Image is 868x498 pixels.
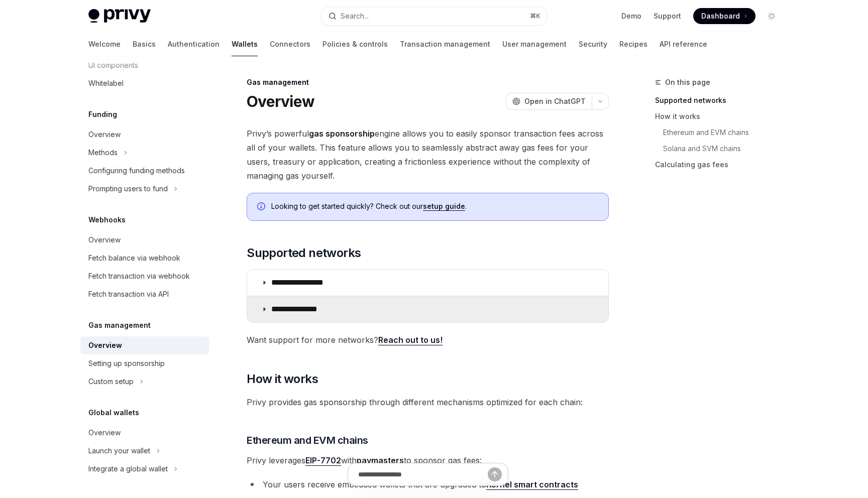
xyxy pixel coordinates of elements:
[88,165,185,177] div: Configuring funding methods
[309,129,375,139] strong: gas sponsorship
[80,231,209,249] a: Overview
[655,92,788,108] a: Supported networks
[701,11,740,21] span: Dashboard
[168,32,220,56] a: Authentication
[488,467,502,481] button: Send message
[247,245,361,261] span: Supported networks
[88,376,134,388] div: Custom setup
[663,141,788,157] a: Solana and SVM chains
[80,285,209,303] a: Fetch transaction via API
[88,357,165,369] div: Setting up sponsorship
[270,32,310,56] a: Connectors
[502,32,567,56] a: User management
[88,270,190,282] div: Fetch transaction via webhook
[423,202,465,211] a: setup guide
[247,453,609,467] span: Privy leverages with to sponsor gas fees:
[247,395,609,409] span: Privy provides gas sponsorship through different mechanisms optimized for each chain:
[88,339,122,351] div: Overview
[88,9,151,23] img: light logo
[579,32,607,56] a: Security
[663,125,788,141] a: Ethereum and EVM chains
[88,214,126,226] h5: Webhooks
[271,201,598,211] span: Looking to get started quickly? Check out our .
[80,336,209,354] a: Overview
[88,288,169,300] div: Fetch transaction via API
[665,76,710,88] span: On this page
[378,335,443,345] a: Reach out to us!
[321,7,547,25] button: Search...⌘K
[693,8,755,24] a: Dashboard
[247,433,368,447] span: Ethereum and EVM chains
[341,10,369,22] div: Search...
[247,333,609,347] span: Want support for more networks?
[88,129,121,141] div: Overview
[619,32,647,56] a: Recipes
[88,445,150,457] div: Launch your wallet
[80,249,209,267] a: Fetch balance via webhook
[247,92,314,110] h1: Overview
[247,371,318,387] span: How it works
[655,157,788,173] a: Calculating gas fees
[80,424,209,442] a: Overview
[80,267,209,285] a: Fetch transaction via webhook
[655,108,788,125] a: How it works
[133,32,156,56] a: Basics
[400,32,490,56] a: Transaction management
[357,455,404,465] strong: paymasters
[88,77,124,89] div: Whitelabel
[88,147,118,159] div: Methods
[232,32,258,56] a: Wallets
[88,252,180,264] div: Fetch balance via webhook
[322,32,388,56] a: Policies & controls
[305,455,341,466] a: EIP-7702
[247,77,609,87] div: Gas management
[660,32,707,56] a: API reference
[80,162,209,180] a: Configuring funding methods
[524,96,586,106] span: Open in ChatGPT
[88,463,168,475] div: Integrate a global wallet
[88,234,121,246] div: Overview
[80,74,209,92] a: Whitelabel
[88,183,168,195] div: Prompting users to fund
[80,354,209,372] a: Setting up sponsorship
[88,108,117,120] h5: Funding
[621,11,641,21] a: Demo
[257,202,267,212] svg: Info
[88,407,139,419] h5: Global wallets
[530,12,540,20] span: ⌘ K
[88,427,121,439] div: Overview
[80,126,209,144] a: Overview
[764,8,780,24] button: Toggle dark mode
[506,93,592,110] button: Open in ChatGPT
[654,11,681,21] a: Support
[88,32,121,56] a: Welcome
[247,127,609,183] span: Privy’s powerful engine allows you to easily sponsor transaction fees across all of your wallets....
[88,319,151,331] h5: Gas management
